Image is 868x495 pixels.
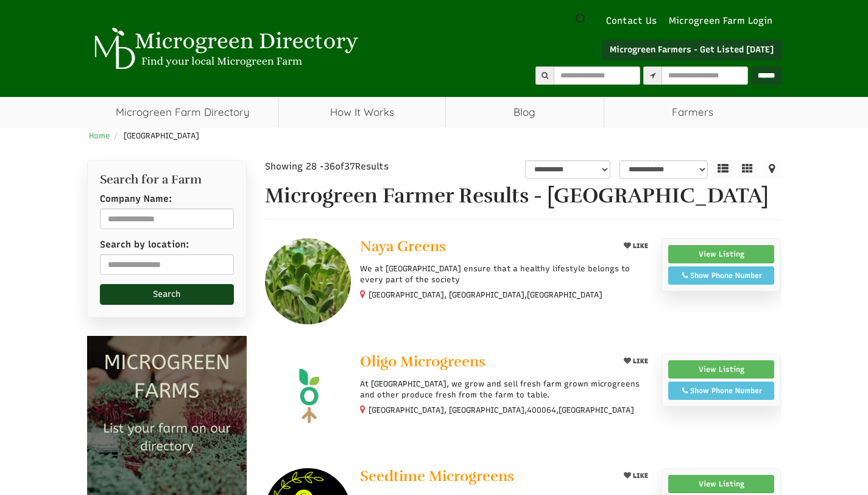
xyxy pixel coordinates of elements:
[360,263,652,285] p: We at [GEOGRAPHIC_DATA] ensure that a healthy lifestyle belongs to every part of the society
[360,467,514,485] span: Seedtime Microgreens
[527,290,602,301] span: [GEOGRAPHIC_DATA]
[604,97,782,127] span: Farmers
[600,15,663,27] a: Contact Us
[668,360,775,379] a: View Listing
[668,245,775,263] a: View Listing
[669,15,778,27] a: Microgreen Farm Login
[631,357,648,365] span: LIKE
[360,379,652,401] p: At [GEOGRAPHIC_DATA], we grow and sell fresh farm grown microgreens and other produce fresh from ...
[324,161,335,172] span: 36
[265,238,351,324] img: Naya Greens
[446,97,604,127] a: Blog
[100,193,172,205] label: Company Name:
[100,238,189,251] label: Search by location:
[360,468,609,487] a: Seedtime Microgreens
[360,354,609,372] a: Oligo Microgreens
[668,475,775,493] a: View Listing
[369,405,634,415] small: [GEOGRAPHIC_DATA], [GEOGRAPHIC_DATA], ,
[360,352,485,371] span: Oligo Microgreens
[527,405,556,416] span: 400064
[100,284,235,305] button: Search
[279,97,445,127] a: How It Works
[619,354,652,369] button: LIKE
[360,237,446,255] span: Naya Greens
[675,385,768,396] div: Show Phone Number
[124,131,199,140] span: [GEOGRAPHIC_DATA]
[559,405,634,416] span: [GEOGRAPHIC_DATA]
[631,472,648,480] span: LIKE
[369,290,602,299] small: [GEOGRAPHIC_DATA], [GEOGRAPHIC_DATA],
[265,160,437,173] div: Showing 28 - of Results
[87,97,279,127] a: Microgreen Farm Directory
[360,238,609,257] a: Naya Greens
[265,354,351,440] img: Oligo Microgreens
[344,161,355,172] span: 37
[265,185,782,207] h1: Microgreen Farmer Results - [GEOGRAPHIC_DATA]
[675,270,768,281] div: Show Phone Number
[602,40,782,60] a: Microgreen Farmers - Get Listed [DATE]
[89,131,110,140] a: Home
[619,468,652,483] button: LIKE
[619,238,652,254] button: LIKE
[87,27,361,70] img: Microgreen Directory
[100,173,235,187] h2: Search for a Farm
[631,242,648,250] span: LIKE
